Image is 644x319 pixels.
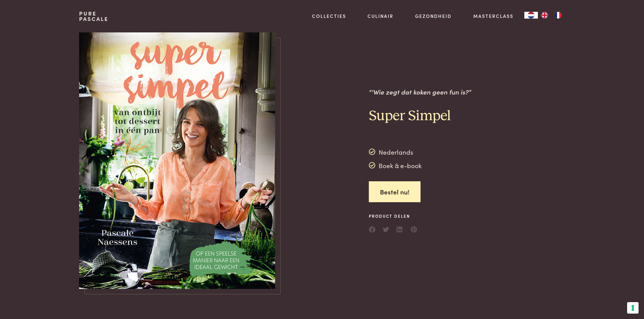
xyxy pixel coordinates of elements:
[369,147,422,157] div: Nederlands
[369,160,422,170] div: Boek & e-book
[538,12,551,19] a: EN
[524,12,538,19] a: NL
[369,181,421,203] a: Bestel nu!
[551,12,565,19] a: FR
[415,12,452,20] a: Gezondheid
[473,12,514,20] a: Masterclass
[367,12,393,20] a: Culinair
[79,11,109,22] a: PurePascale
[369,107,471,125] h2: Super Simpel
[79,32,275,289] img: https://admin.purepascale.com/wp-content/uploads/2024/06/LowRes_Cover_Super_Simpel.jpg
[369,87,471,97] p: “‘Wie zegt dat koken geen fun is?”
[627,302,639,314] button: Uw voorkeuren voor toestemming voor trackingtechnologieën
[524,12,565,19] aside: Language selected: Nederlands
[524,12,538,19] div: Language
[369,213,418,219] span: Product delen
[312,12,346,20] a: Collecties
[538,12,565,19] ul: Language list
